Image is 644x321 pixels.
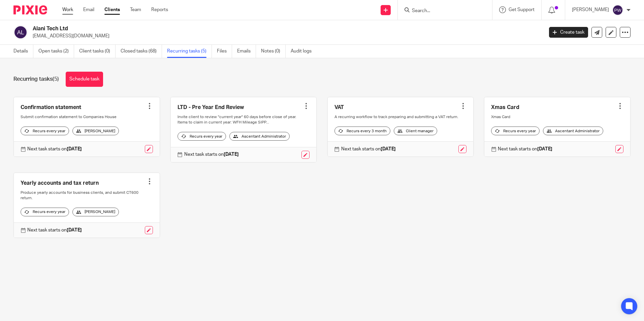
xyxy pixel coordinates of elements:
[67,228,82,233] strong: [DATE]
[217,45,232,58] a: Files
[27,146,82,152] p: Next task starts on
[612,5,623,15] img: svg%3E
[13,5,47,14] img: Pixie
[66,72,103,87] a: Schedule task
[237,45,256,58] a: Emails
[21,208,69,216] div: Recurs every year
[572,6,609,13] p: [PERSON_NAME]
[341,146,396,152] p: Next task starts on
[13,25,28,39] img: svg%3E
[543,127,603,135] div: Ascentant Administrator
[334,127,390,135] div: Recurs every 3 month
[491,127,540,135] div: Recurs every year
[67,147,82,151] strong: [DATE]
[38,45,74,58] a: Open tasks (2)
[411,8,472,14] input: Search
[33,25,438,32] h2: Alani Tech Ltd
[224,152,239,157] strong: [DATE]
[498,146,552,152] p: Next task starts on
[549,27,588,38] a: Create task
[291,45,317,58] a: Audit logs
[537,147,552,151] strong: [DATE]
[13,45,33,58] a: Details
[184,151,239,158] p: Next task starts on
[394,127,437,135] div: Client manager
[21,127,69,135] div: Recurs every year
[130,6,141,13] a: Team
[27,227,82,234] p: Next task starts on
[83,6,94,13] a: Email
[261,45,286,58] a: Notes (0)
[53,76,59,82] span: (5)
[121,45,162,58] a: Closed tasks (68)
[33,33,539,39] p: [EMAIL_ADDRESS][DOMAIN_NAME]
[509,7,535,12] span: Get Support
[167,45,212,58] a: Recurring tasks (5)
[72,208,119,216] div: [PERSON_NAME]
[13,76,59,83] h1: Recurring tasks
[229,132,290,141] div: Ascentant Administrator
[104,6,120,13] a: Clients
[79,45,116,58] a: Client tasks (0)
[62,6,73,13] a: Work
[381,147,396,151] strong: [DATE]
[72,127,119,135] div: [PERSON_NAME]
[178,132,226,141] div: Recurs every year
[151,6,168,13] a: Reports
